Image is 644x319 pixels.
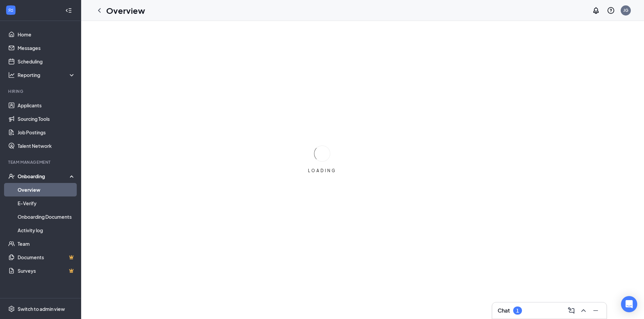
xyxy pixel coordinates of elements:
svg: Collapse [65,7,72,14]
button: ComposeMessage [566,305,577,316]
div: Switch to admin view [18,305,65,312]
div: JG [623,7,628,13]
div: Team Management [8,159,74,165]
svg: ComposeMessage [567,307,575,315]
div: Hiring [8,88,74,94]
div: Reporting [18,72,76,78]
svg: Minimize [592,307,600,315]
svg: Analysis [8,72,15,78]
a: Scheduling [18,55,75,68]
div: Onboarding [18,173,70,180]
svg: Notifications [592,6,600,15]
a: DocumentsCrown [18,250,75,264]
h1: Overview [106,5,145,16]
a: Sourcing Tools [18,112,75,126]
a: Home [18,28,75,41]
svg: WorkstreamLogo [7,7,14,14]
div: 1 [516,308,519,314]
a: Activity log [18,223,75,237]
svg: ChevronLeft [95,6,103,15]
svg: ChevronUp [579,307,588,315]
a: Applicants [18,99,75,112]
a: Onboarding Documents [18,210,75,223]
a: Overview [18,183,75,196]
div: Open Intercom Messenger [621,296,637,312]
a: Messages [18,41,75,55]
button: ChevronUp [578,305,589,316]
a: Team [18,237,75,250]
h3: Chat [498,307,510,314]
a: Talent Network [18,139,75,153]
svg: QuestionInfo [607,6,615,15]
svg: Settings [8,305,15,312]
svg: UserCheck [8,173,15,180]
a: Job Postings [18,126,75,139]
div: LOADING [305,168,339,174]
button: Minimize [590,305,601,316]
a: E-Verify [18,196,75,210]
a: SurveysCrown [18,264,75,277]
